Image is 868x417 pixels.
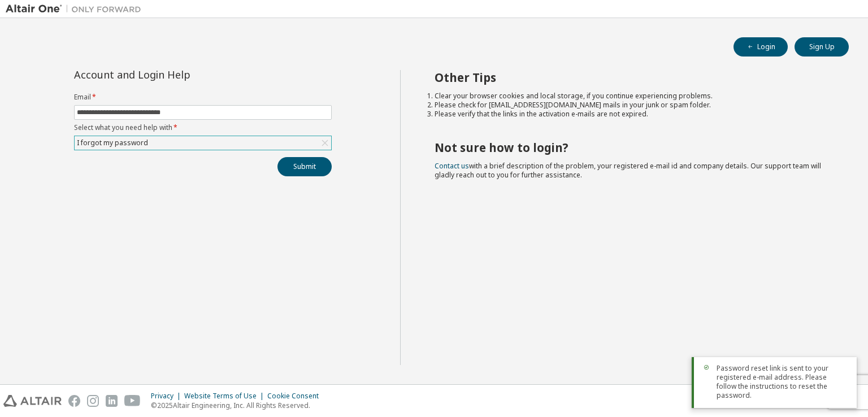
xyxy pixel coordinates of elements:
img: instagram.svg [87,395,99,407]
a: Contact us [435,161,469,171]
li: Please verify that the links in the activation e-mails are not expired. [435,110,829,119]
div: I forgot my password [75,137,150,149]
div: Privacy [151,392,184,401]
p: © 2025 Altair Engineering, Inc. All Rights Reserved. [151,401,325,410]
li: Please check for [EMAIL_ADDRESS][DOMAIN_NAME] mails in your junk or spam folder. [435,101,829,110]
div: Website Terms of Use [184,392,267,401]
span: Password reset link is sent to your registered e-mail address. Please follow the instructions to ... [717,364,848,400]
button: Login [734,37,788,57]
div: I forgot my password [75,136,331,150]
h2: Not sure how to login? [435,140,829,155]
img: youtube.svg [124,395,141,407]
div: Account and Login Help [74,70,280,79]
label: Email [74,93,332,102]
img: linkedin.svg [106,395,118,407]
button: Submit [277,157,332,176]
span: with a brief description of the problem, your registered e-mail id and company details. Our suppo... [435,161,821,180]
label: Select what you need help with [74,123,332,132]
li: Clear your browser cookies and local storage, if you continue experiencing problems. [435,92,829,101]
img: Altair One [6,3,147,15]
div: Cookie Consent [267,392,325,401]
img: facebook.svg [68,395,80,407]
button: Sign Up [795,37,849,57]
h2: Other Tips [435,70,829,85]
img: altair_logo.svg [3,395,62,407]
